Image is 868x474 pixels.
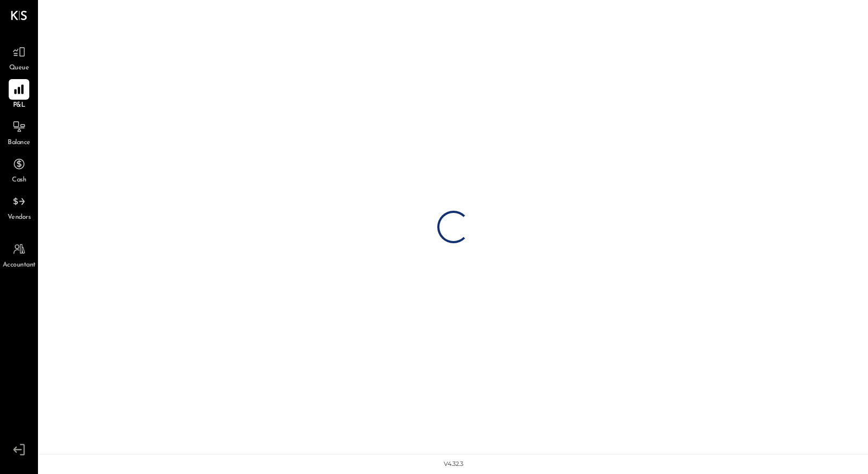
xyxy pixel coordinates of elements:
[444,460,463,469] div: v 4.32.3
[1,42,37,73] a: Queue
[3,261,36,270] span: Accountant
[1,116,37,148] a: Balance
[1,154,37,185] a: Cash
[1,239,37,270] a: Accountant
[9,63,29,73] span: Queue
[12,176,26,185] span: Cash
[13,101,25,111] span: P&L
[8,138,30,148] span: Balance
[1,191,37,223] a: Vendors
[8,213,31,223] span: Vendors
[1,79,37,111] a: P&L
